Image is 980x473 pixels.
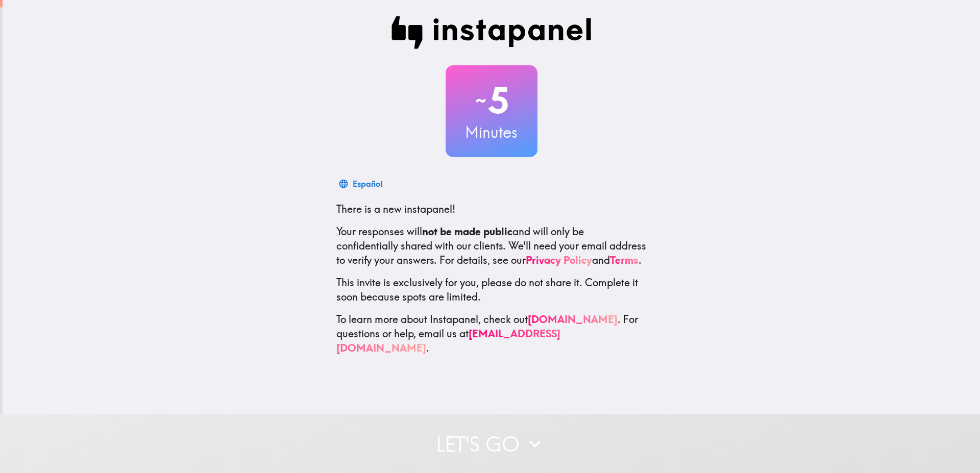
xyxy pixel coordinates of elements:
[474,85,488,116] span: ~
[526,254,592,266] a: Privacy Policy
[391,16,592,49] img: Instapanel
[336,312,647,355] p: To learn more about Instapanel, check out . For questions or help, email us at .
[446,80,537,121] h2: 5
[422,225,512,238] b: not be made public
[336,225,647,267] p: Your responses will and will only be confidentially shared with our clients. We'll need your emai...
[610,254,639,266] a: Terms
[336,276,647,304] p: This invite is exclusively for you, please do not share it. Complete it soon because spots are li...
[446,121,537,143] h3: Minutes
[353,177,382,191] div: Español
[528,313,618,326] a: [DOMAIN_NAME]
[336,173,386,194] button: Español
[336,327,560,354] a: [EMAIL_ADDRESS][DOMAIN_NAME]
[336,203,455,215] span: There is a new instapanel!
